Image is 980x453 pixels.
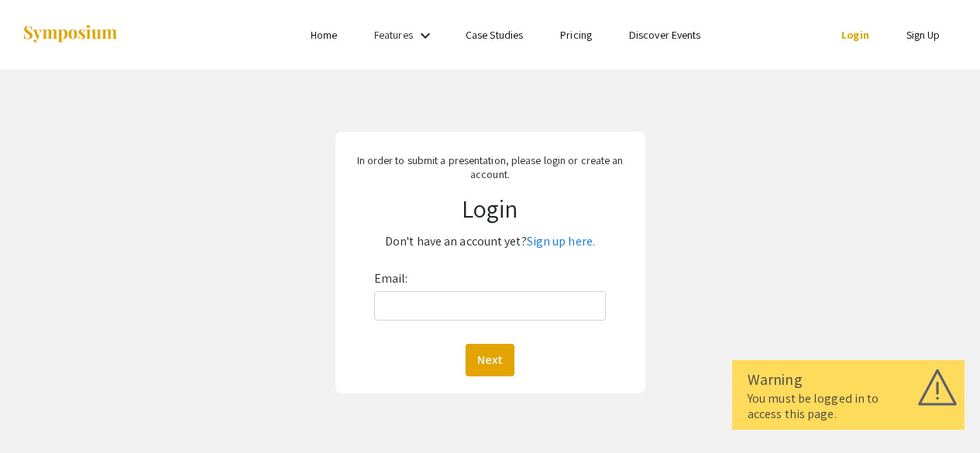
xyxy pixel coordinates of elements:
mat-icon: Expand Features list [416,26,435,45]
a: Home [311,28,337,42]
a: Discover Events [629,28,701,42]
div: Warning [748,368,949,391]
button: Next [466,344,514,376]
div: You must be logged in to access this page. [748,391,949,422]
a: Features [374,28,413,42]
a: Pricing [560,28,592,42]
p: Don't have an account yet? [345,229,635,254]
a: Sign Up [906,28,940,42]
img: Symposium by ForagerOne [22,24,119,45]
h1: Login [345,194,635,223]
a: Case Studies [466,28,523,42]
p: In order to submit a presentation, please login or create an account. [345,153,635,181]
a: Sign up here. [527,233,595,249]
a: Login [841,28,869,42]
label: Email: [374,266,408,291]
